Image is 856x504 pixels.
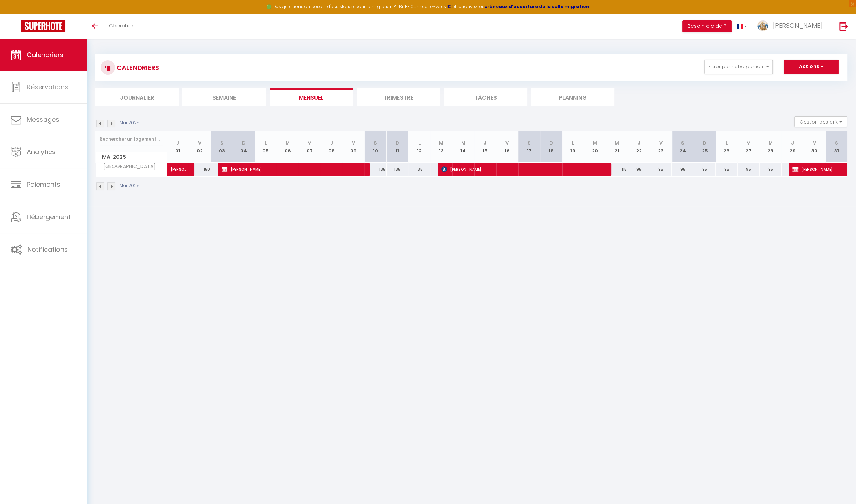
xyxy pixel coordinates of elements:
img: Super Booking [21,20,65,32]
span: [PERSON_NAME] [792,162,842,176]
abbr: L [265,140,267,146]
button: Filtrer par hébergement [704,60,773,74]
th: 23 [650,131,672,163]
abbr: S [220,140,223,146]
span: Paiements [27,180,60,189]
th: 18 [540,131,562,163]
strong: créneaux d'ouverture de la salle migration [484,4,589,10]
abbr: M [461,140,465,146]
abbr: J [791,140,794,146]
th: 08 [321,131,343,163]
abbr: D [242,140,246,146]
abbr: D [703,140,706,146]
th: 21 [606,131,628,163]
abbr: M [615,140,619,146]
abbr: S [835,140,838,146]
abbr: M [769,140,773,146]
div: 95 [672,163,694,176]
th: 28 [760,131,782,163]
span: Notifications [27,245,68,254]
li: Tâches [444,88,527,106]
th: 13 [430,131,453,163]
th: 01 [167,131,189,163]
abbr: M [286,140,290,146]
span: Mai 2025 [96,152,167,162]
div: 150 [189,163,211,176]
div: 95 [738,163,760,176]
abbr: V [659,140,663,146]
th: 09 [343,131,365,163]
abbr: M [307,140,312,146]
div: 115 [606,163,628,176]
abbr: S [681,140,684,146]
abbr: V [505,140,509,146]
abbr: V [198,140,201,146]
th: 30 [804,131,826,163]
div: 135 [387,163,409,176]
a: ... [PERSON_NAME] [752,14,832,39]
abbr: V [352,140,355,146]
div: 95 [760,163,782,176]
span: Messages [27,115,59,124]
th: 27 [738,131,760,163]
li: Trimestre [357,88,440,106]
li: Planning [531,88,614,106]
a: Chercher [104,14,139,39]
abbr: M [439,140,443,146]
img: logout [839,22,848,31]
th: 31 [826,131,848,163]
li: Semaine [182,88,266,106]
span: Hébergement [27,212,71,221]
th: 10 [364,131,387,163]
abbr: D [396,140,399,146]
div: 95 [694,163,716,176]
th: 05 [255,131,277,163]
th: 29 [782,131,804,163]
p: Mai 2025 [120,182,140,189]
li: Mensuel [270,88,353,106]
th: 16 [496,131,518,163]
th: 03 [211,131,233,163]
abbr: J [484,140,487,146]
th: 24 [672,131,694,163]
abbr: D [549,140,553,146]
p: Mai 2025 [120,120,140,126]
span: [GEOGRAPHIC_DATA] [97,163,157,171]
span: Chercher [109,22,134,29]
abbr: S [374,140,377,146]
abbr: M [746,140,751,146]
span: [PERSON_NAME] [773,21,823,30]
th: 25 [694,131,716,163]
abbr: S [528,140,531,146]
th: 22 [628,131,650,163]
span: [PERSON_NAME] [171,159,187,172]
li: Journalier [95,88,179,106]
abbr: M [593,140,597,146]
th: 15 [474,131,497,163]
div: 135 [364,163,387,176]
span: Réservations [27,82,68,91]
input: Rechercher un logement... [100,133,163,146]
th: 04 [233,131,255,163]
button: Besoin d'aide ? [682,20,732,32]
span: Analytics [27,147,56,156]
abbr: L [572,140,574,146]
th: 26 [716,131,738,163]
button: Gestion des prix [794,116,847,127]
th: 19 [562,131,584,163]
img: ... [757,20,768,31]
span: Calendriers [27,50,64,59]
abbr: V [813,140,816,146]
th: 14 [452,131,474,163]
button: Ouvrir le widget de chat LiveChat [6,3,27,24]
th: 11 [387,131,409,163]
h3: CALENDRIERS [115,60,159,76]
div: 135 [408,163,430,176]
button: Actions [784,60,839,74]
span: [PERSON_NAME] [441,162,601,176]
th: 02 [189,131,211,163]
a: ICI [446,4,453,10]
a: [PERSON_NAME] [167,163,189,176]
th: 20 [584,131,606,163]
